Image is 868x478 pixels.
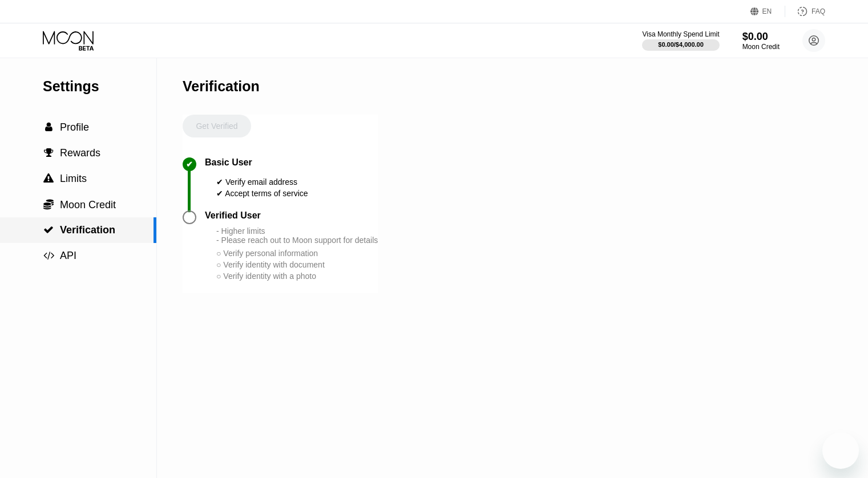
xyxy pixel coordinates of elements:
[216,226,378,245] div: - Higher limits - Please reach out to Moon support for details
[43,225,54,235] div: 
[44,148,54,158] span: 
[183,78,260,95] div: Verification
[60,199,116,210] span: Moon Credit
[43,148,54,158] div: 
[60,121,89,133] span: Profile
[216,189,308,198] div: ✔ Accept terms of service
[60,224,115,236] span: Verification
[742,31,780,51] div: $0.00Moon Credit
[812,7,825,15] div: FAQ
[642,30,719,51] div: Visa Monthly Spend Limit$0.00/$4,000.00
[43,250,54,261] div: 
[60,250,76,261] span: API
[742,43,780,51] div: Moon Credit
[43,225,54,235] span: 
[822,432,859,469] iframe: Button to launch messaging window
[216,249,378,258] div: ○ Verify personal information
[642,30,719,38] div: Visa Monthly Spend Limit
[43,199,54,210] span: 
[43,199,54,210] div: 
[205,210,261,221] div: Verified User
[742,31,780,43] div: $0.00
[762,7,772,15] div: EN
[216,177,308,187] div: ✔ Verify email address
[658,41,704,48] div: $0.00 / $4,000.00
[43,173,54,184] span: 
[216,260,378,269] div: ○ Verify identity with document
[43,122,54,132] div: 
[43,250,54,261] span: 
[45,122,53,132] span: 
[750,6,785,17] div: EN
[43,173,54,184] div: 
[205,157,252,168] div: Basic User
[785,6,825,17] div: FAQ
[216,272,378,281] div: ○ Verify identity with a photo
[60,147,100,159] span: Rewards
[43,78,156,95] div: Settings
[186,160,193,169] div: ✔
[60,173,87,184] span: Limits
